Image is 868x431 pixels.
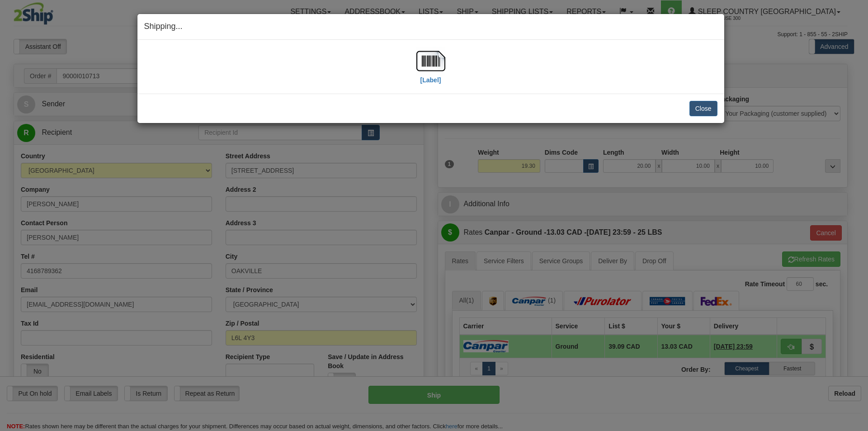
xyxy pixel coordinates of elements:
a: [Label] [416,57,445,83]
span: Shipping... [144,22,183,31]
img: barcode.jpg [416,47,445,76]
button: Close [689,101,717,116]
iframe: chat widget [847,169,867,261]
label: [Label] [420,76,441,85]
